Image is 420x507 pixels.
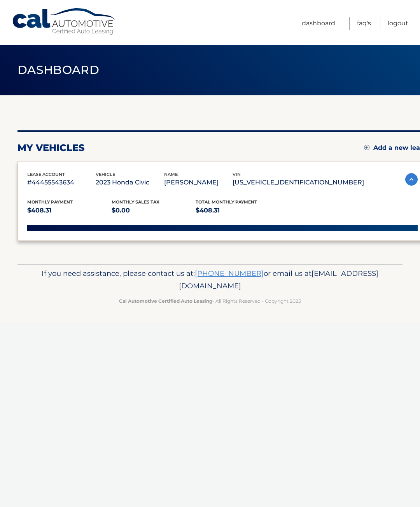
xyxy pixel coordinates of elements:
a: [PHONE_NUMBER] [195,269,264,278]
span: Monthly sales Tax [112,199,159,205]
a: Dashboard [302,17,335,30]
p: - All Rights Reserved - Copyright 2025 [29,297,391,305]
p: 2023 Honda Civic [96,177,164,188]
a: Logout [388,17,408,30]
span: lease account [27,172,65,177]
p: If you need assistance, please contact us at: or email us at [29,267,391,292]
span: Monthly Payment [27,199,73,205]
p: [PERSON_NAME] [164,177,233,188]
span: vin [233,172,241,177]
span: Dashboard [17,63,99,77]
a: Cal Automotive [12,8,117,35]
span: name [164,172,178,177]
span: Total Monthly Payment [196,199,257,205]
p: #44455543634 [27,177,96,188]
a: FAQ's [357,17,371,30]
p: $408.31 [196,205,280,216]
span: vehicle [96,172,115,177]
img: add.svg [364,145,369,150]
p: [US_VEHICLE_IDENTIFICATION_NUMBER] [233,177,364,188]
h2: my vehicles [17,142,85,154]
img: accordion-active.svg [405,173,418,186]
strong: Cal Automotive Certified Auto Leasing [119,298,212,304]
p: $408.31 [27,205,112,216]
p: $0.00 [112,205,196,216]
